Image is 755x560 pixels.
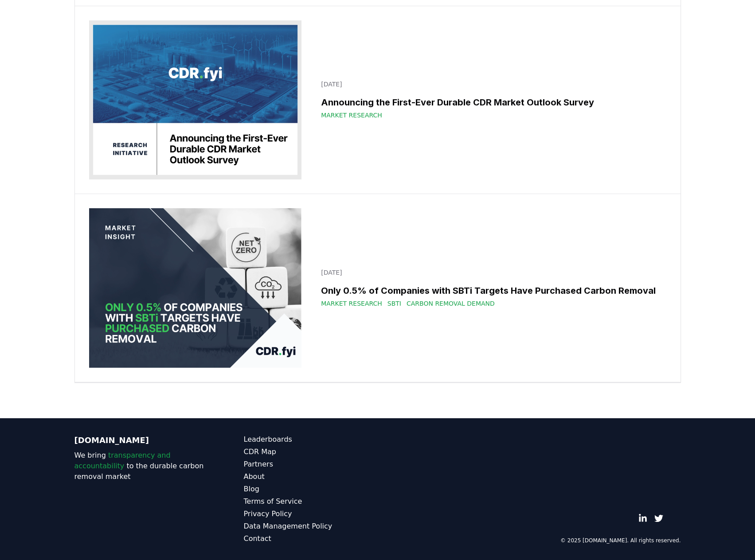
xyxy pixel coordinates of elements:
[244,521,378,532] a: Data Management Policy
[321,111,382,120] span: Market Research
[244,509,378,519] a: Privacy Policy
[244,459,378,470] a: Partners
[407,299,495,308] span: Carbon Removal Demand
[654,514,663,523] a: Twitter
[89,20,302,180] img: Announcing the First-Ever Durable CDR Market Outlook Survey blog post image
[316,74,666,125] a: [DATE]Announcing the First-Ever Durable CDR Market Outlook SurveyMarket Research
[316,263,666,313] a: [DATE]Only 0.5% of Companies with SBTi Targets Have Purchased Carbon RemovalMarket ResearchSBTiCa...
[321,96,661,109] h3: Announcing the First-Ever Durable CDR Market Outlook Survey
[321,299,382,308] span: Market Research
[244,434,378,445] a: Leaderboards
[74,434,208,447] p: [DOMAIN_NAME]
[89,208,302,368] img: Only 0.5% of Companies with SBTi Targets Have Purchased Carbon Removal blog post image
[321,268,661,277] p: [DATE]
[321,80,661,89] p: [DATE]
[244,496,378,507] a: Terms of Service
[560,537,681,544] p: © 2025 [DOMAIN_NAME]. All rights reserved.
[244,484,378,494] a: Blog
[638,514,647,523] a: LinkedIn
[244,533,378,544] a: Contact
[244,447,378,457] a: CDR Map
[387,299,401,308] span: SBTi
[74,450,208,482] p: We bring to the durable carbon removal market
[321,284,661,297] h3: Only 0.5% of Companies with SBTi Targets Have Purchased Carbon Removal
[74,451,171,470] span: transparency and accountability
[244,471,378,482] a: About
